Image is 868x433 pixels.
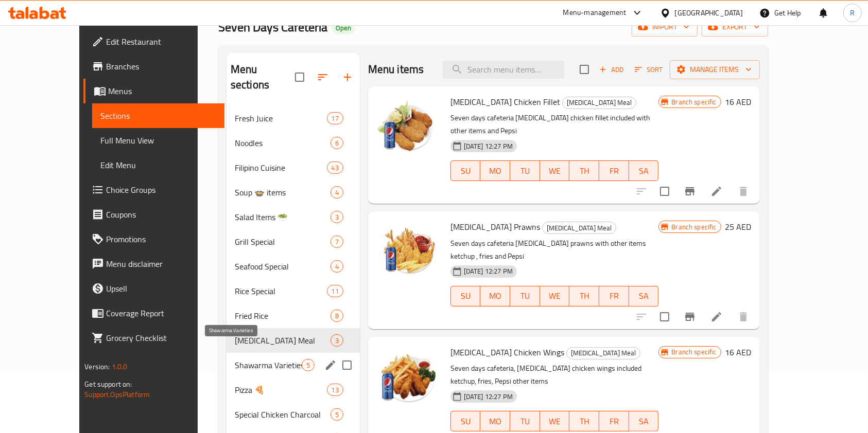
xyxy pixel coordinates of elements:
button: MO [480,411,510,431]
span: [MEDICAL_DATA] Chicken Wings [450,345,564,360]
span: [MEDICAL_DATA] Chicken Fillet [450,94,560,110]
div: Noodles6 [227,131,360,155]
a: Edit Menu [92,153,224,177]
button: SU [450,160,481,181]
button: Add section [335,65,360,89]
span: Add [598,64,626,76]
span: 1.0.0 [112,360,128,373]
button: SA [629,411,659,431]
div: items [327,285,343,297]
span: Version: [84,360,110,373]
span: SA [633,414,655,429]
span: 3 [331,336,343,346]
div: items [331,186,343,199]
span: Get support on: [84,377,132,391]
span: import [640,21,689,33]
span: Sections [100,110,216,122]
span: Coverage Report [106,307,216,319]
div: Menu-management [563,7,627,19]
span: WE [544,164,566,178]
span: Special Chicken Charcoal [235,408,331,421]
span: [MEDICAL_DATA] Meal [543,222,616,234]
span: Open [332,24,355,32]
p: Seven days cafeteria [MEDICAL_DATA] chicken fillet included with other items and Pepsi [450,112,659,137]
span: TH [574,414,595,429]
button: Manage items [670,60,760,79]
a: Full Menu View [92,128,224,153]
div: Soup 🍲 items4 [227,180,360,205]
button: delete [731,179,756,204]
span: R [850,7,855,19]
button: Add [595,62,628,78]
h6: 25 AED [725,220,752,234]
a: Edit Restaurant [83,29,224,54]
div: items [331,236,343,248]
span: Shawarma Varieties [235,359,302,371]
span: TU [514,164,536,178]
div: Zingo Meal [562,97,636,109]
span: WE [544,288,566,303]
button: Branch-specific-item [678,304,702,329]
button: WE [540,411,570,431]
img: Zingo Chicken Fillet [376,95,442,160]
button: TH [569,286,599,306]
span: [DATE] 12:27 PM [460,392,517,402]
span: SU [455,164,477,178]
a: Choice Groups [83,177,224,202]
span: 13 [327,385,343,395]
span: 43 [327,163,343,173]
div: Fresh Juice17 [227,106,360,131]
span: Branches [106,60,216,73]
button: MO [480,160,510,181]
button: FR [599,411,629,431]
span: Select to update [654,306,675,328]
div: Fresh Juice [235,112,327,124]
span: [MEDICAL_DATA] Prawns [450,219,540,234]
span: Salad Items 🥗 [235,211,331,223]
div: Salad Items 🥗3 [227,205,360,229]
a: Support.OpsPlatform [84,388,150,401]
a: Edit menu item [710,311,723,323]
div: Zingo Meal [566,347,640,359]
button: SU [450,411,481,431]
span: MO [484,414,506,429]
span: Filipino Cuisine [235,161,327,174]
span: 4 [331,262,343,272]
button: Sort [632,62,666,78]
div: Grill Special7 [227,229,360,254]
button: MO [480,286,510,306]
button: WE [540,286,570,306]
div: Fried Rice8 [227,303,360,328]
h6: 16 AED [725,95,752,109]
span: Fried Rice [235,310,331,322]
span: Choice Groups [106,184,216,196]
span: Pizza 🍕 [235,384,327,396]
div: [GEOGRAPHIC_DATA] [675,7,743,19]
span: Upsell [106,282,216,295]
a: Promotions [83,227,224,251]
span: Seafood Special [235,260,331,273]
button: TU [510,160,540,181]
div: Open [332,22,355,34]
div: Grill Special [235,236,331,248]
span: Seven Days Cafeteria [218,15,327,39]
span: [DATE] 12:27 PM [460,141,517,151]
button: TU [510,411,540,431]
span: SA [633,288,655,303]
button: TU [510,286,540,306]
img: Zingo Chicken Wings [376,345,442,411]
a: Upsell [83,276,224,301]
button: TH [569,160,599,181]
button: SA [629,286,659,306]
span: Select all sections [289,66,310,88]
a: Sections [92,103,224,128]
span: TU [514,288,536,303]
span: 4 [331,188,343,197]
span: [MEDICAL_DATA] Meal [567,347,640,359]
div: Rice Special11 [227,279,360,303]
span: Rice Special [235,285,327,297]
span: Add item [595,62,628,78]
p: Seven days cafeteria [MEDICAL_DATA] prawns with other items ketchup , fries and Pepsi [450,237,659,263]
